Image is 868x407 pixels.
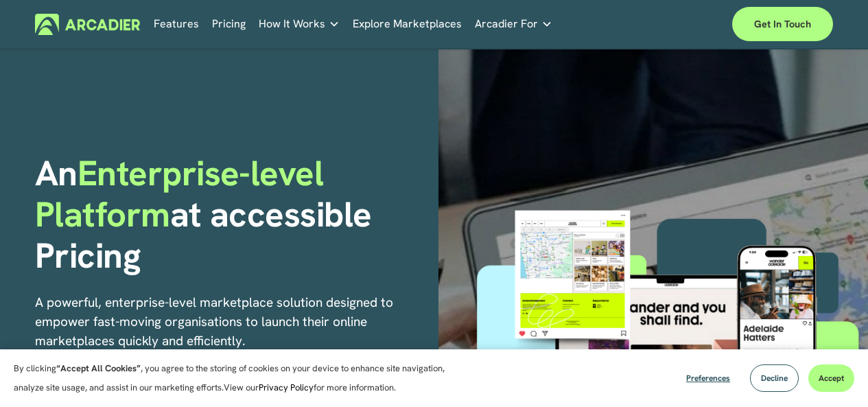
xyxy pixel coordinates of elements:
[14,359,460,397] p: By clicking , you agree to the storing of cookies on your device to enhance site navigation, anal...
[35,14,140,35] img: Arcadier
[35,152,430,276] h1: An at accessible Pricing
[676,364,740,392] button: Preferences
[259,14,325,34] span: How It Works
[475,14,552,35] a: folder dropdown
[35,150,332,237] span: Enterprise-level Platform
[154,14,199,35] a: Features
[799,341,868,407] iframe: Chat Widget
[259,382,314,393] a: Privacy Policy
[750,364,799,392] button: Decline
[259,14,340,35] a: folder dropdown
[732,7,833,41] a: Get in touch
[761,373,788,384] span: Decline
[475,14,538,34] span: Arcadier For
[686,373,730,384] span: Preferences
[56,362,141,374] strong: “Accept All Cookies”
[353,14,462,35] a: Explore Marketplaces
[212,14,246,35] a: Pricing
